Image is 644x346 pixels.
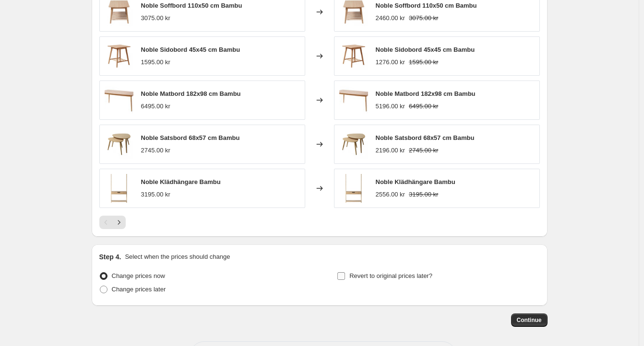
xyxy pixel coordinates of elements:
[376,90,476,97] span: Noble Matbord 182x98 cm Bambu
[517,316,542,324] span: Continue
[409,190,438,199] strike: 3195.00 kr
[376,2,477,9] span: Noble Soffbord 110x50 cm Bambu
[349,272,432,279] span: Revert to original prices later?
[409,13,438,23] strike: 3075.00 kr
[409,146,438,155] strike: 2745.00 kr
[105,130,133,159] img: 2161302_80x.jpg
[99,252,121,262] h2: Step 4.
[112,286,166,293] span: Change prices later
[112,216,126,229] button: Next
[141,58,170,67] div: 1595.00 kr
[141,190,170,199] div: 3195.00 kr
[112,272,165,279] span: Change prices now
[409,58,438,67] strike: 1595.00 kr
[105,174,133,203] img: 5166002_1_80x.jpg
[409,102,438,111] strike: 6495.00 kr
[105,86,133,115] img: 2160002_7_80x.jpg
[339,174,368,203] img: 5166002_1_80x.jpg
[141,46,240,53] span: Noble Sidobord 45x45 cm Bambu
[511,313,548,327] button: Continue
[376,134,475,141] span: Noble Satsbord 68x57 cm Bambu
[376,178,455,185] span: Noble Klädhängare Bambu
[376,190,405,199] div: 2556.00 kr
[105,42,133,70] img: 3157002_1_80x.jpg
[339,86,368,115] img: 2160002_7_80x.jpg
[125,252,230,262] p: Select when the prices should change
[141,146,170,155] div: 2745.00 kr
[376,46,475,53] span: Noble Sidobord 45x45 cm Bambu
[141,134,240,141] span: Noble Satsbord 68x57 cm Bambu
[376,102,405,111] div: 5196.00 kr
[141,90,241,97] span: Noble Matbord 182x98 cm Bambu
[141,2,242,9] span: Noble Soffbord 110x50 cm Bambu
[141,102,170,111] div: 6495.00 kr
[376,146,405,155] div: 2196.00 kr
[376,13,405,23] div: 2460.00 kr
[376,58,405,67] div: 1276.00 kr
[99,216,126,229] nav: Pagination
[339,42,368,70] img: 3157002_1_80x.jpg
[141,13,170,23] div: 3075.00 kr
[141,178,221,185] span: Noble Klädhängare Bambu
[339,130,368,159] img: 2161302_80x.jpg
